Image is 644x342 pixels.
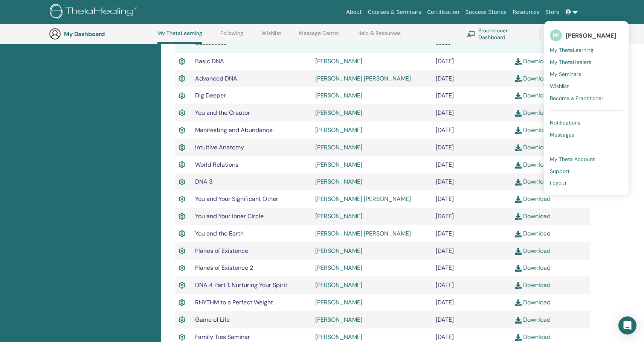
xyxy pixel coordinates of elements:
[315,247,362,255] a: [PERSON_NAME]
[515,162,522,169] img: download.svg
[179,177,185,187] img: Active Certificate
[515,213,522,220] img: download.svg
[462,5,510,19] a: Success Stories
[515,144,522,151] img: download.svg
[550,83,569,90] span: Wishlist
[550,68,623,80] a: My Seminars
[515,265,522,272] img: download.svg
[179,125,185,135] img: Active Certificate
[550,117,623,129] a: Notifications
[432,277,511,294] td: [DATE]
[550,131,574,138] span: Messages
[220,30,243,42] a: Following
[315,91,362,99] a: [PERSON_NAME]
[515,248,522,255] img: download.svg
[515,316,551,324] a: Download
[515,161,551,169] a: Download
[195,316,230,324] span: Game of Life
[432,122,511,139] td: [DATE]
[179,143,185,152] img: Active Certificate
[179,160,185,170] img: Active Certificate
[179,246,185,256] img: Active Certificate
[515,126,551,134] a: Download
[179,74,185,84] img: Active Certificate
[515,91,551,99] a: Download
[424,5,462,19] a: Certification
[550,47,594,53] span: My ThetaLearning
[550,129,623,141] a: Messages
[195,74,237,82] span: Advanced DNA
[432,173,511,190] td: [DATE]
[195,298,273,306] span: RHYTHM to a Perfect Weight
[432,242,511,260] td: [DATE]
[515,317,522,324] img: download.svg
[195,212,264,220] span: You and Your Inner Circle
[315,281,362,289] a: [PERSON_NAME]
[515,298,551,306] a: Download
[436,36,450,44] span: Date
[432,87,511,104] td: [DATE]
[179,108,185,118] img: Active Certificate
[365,5,424,19] a: Courses & Seminars
[432,156,511,173] td: [DATE]
[550,165,623,177] a: Support
[195,247,248,255] span: Planes of Existence
[550,156,595,163] span: My Theta Account
[550,153,623,165] a: My Theta Account
[515,195,551,203] a: Download
[195,333,250,341] span: Family Ties Seminar
[550,180,566,187] span: Logout
[315,230,411,237] a: [PERSON_NAME] [PERSON_NAME]
[343,5,365,19] a: About
[315,126,362,134] a: [PERSON_NAME]
[195,126,273,134] span: Manifesting and Abundance
[195,143,244,151] span: Intuitive Anatomy
[515,58,522,65] img: download.svg
[315,264,362,272] a: [PERSON_NAME]
[179,298,185,307] img: Active Certificate
[436,36,450,45] a: Date
[195,57,224,65] span: Basic DNA
[315,57,362,65] a: [PERSON_NAME]
[510,5,543,19] a: Resources
[515,109,551,117] a: Download
[432,311,511,328] td: [DATE]
[515,127,522,134] img: download.svg
[543,5,563,19] a: Store
[195,178,212,185] span: DNA 3
[432,208,511,225] td: [DATE]
[179,91,185,101] img: Active Certificate
[550,27,623,44] a: RP[PERSON_NAME]
[50,4,140,21] img: logo.png
[515,110,522,117] img: download.svg
[515,179,522,185] img: download.svg
[515,264,551,272] a: Download
[432,225,511,242] td: [DATE]
[195,264,253,272] span: Planes of Existence 2
[467,26,531,42] a: Practitioner Dashboard
[315,212,362,220] a: [PERSON_NAME]
[432,104,511,122] td: [DATE]
[179,229,185,239] img: Active Certificate
[515,93,522,99] img: download.svg
[261,30,281,42] a: Wishlist
[179,315,185,325] img: Active Certificate
[515,57,551,65] a: Download
[550,95,603,102] span: Become a Practitioner
[432,294,511,311] td: [DATE]
[515,231,522,237] img: download.svg
[515,74,551,82] a: Download
[179,263,185,273] img: Active Certificate
[315,195,411,203] a: [PERSON_NAME] [PERSON_NAME]
[432,53,511,70] td: [DATE]
[515,212,551,220] a: Download
[550,80,623,92] a: Wishlist
[550,177,623,189] a: Logout
[315,109,362,117] a: [PERSON_NAME]
[566,32,616,40] span: [PERSON_NAME]
[195,109,250,117] span: You and the Creator
[179,211,185,221] img: Active Certificate
[179,280,185,290] img: Active Certificate
[315,143,362,151] a: [PERSON_NAME]
[195,161,238,169] span: World Relations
